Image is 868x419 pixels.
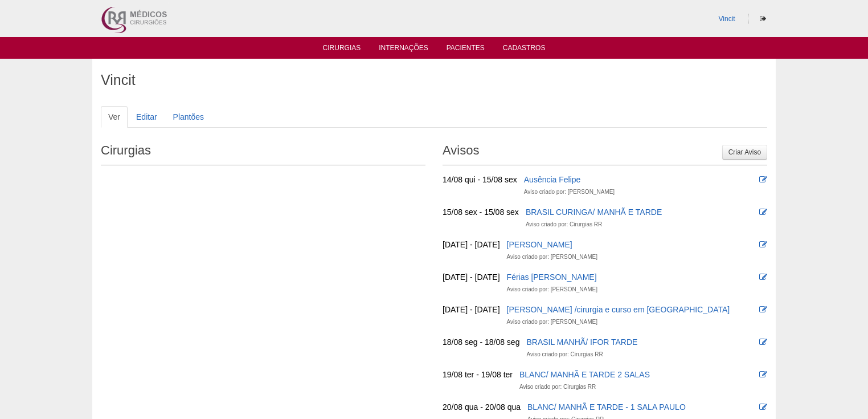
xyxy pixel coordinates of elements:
div: [DATE] - [DATE] [443,271,500,283]
i: Editar [759,371,767,379]
i: Editar [759,338,767,346]
h2: Cirurgias [101,139,425,165]
a: Editar [129,106,165,128]
a: BRASIL MANHÃ/ IFOR TARDE [526,337,637,347]
a: Cirurgias [323,44,361,55]
div: 20/08 qua - 20/08 qua [443,401,521,413]
div: 15/08 sex - 15/08 sex [443,206,519,218]
div: 14/08 qui - 15/08 sex [443,174,517,185]
i: Editar [759,273,767,281]
a: Internações [379,44,428,55]
a: Pacientes [447,44,485,55]
a: [PERSON_NAME] [507,240,572,249]
div: Aviso criado por: [PERSON_NAME] [507,284,597,295]
div: [DATE] - [DATE] [443,239,500,250]
div: Aviso criado por: [PERSON_NAME] [524,186,615,198]
a: BLANC/ MANHÃ E TARDE - 1 SALA PAULO [527,402,686,412]
h2: Avisos [443,139,767,165]
h1: Vincit [101,73,767,87]
i: Editar [759,241,767,249]
div: [DATE] - [DATE] [443,304,500,315]
a: Cadastros [503,44,546,55]
a: Férias [PERSON_NAME] [507,272,597,282]
i: Editar [759,403,767,411]
i: Sair [760,15,766,22]
div: Aviso criado por: Cirurgias RR [526,219,602,230]
i: Editar [759,306,767,314]
div: Aviso criado por: [PERSON_NAME] [507,251,597,263]
a: Vincit [719,15,735,23]
div: Aviso criado por: Cirurgias RR [526,349,603,360]
div: 19/08 ter - 19/08 ter [443,369,513,380]
div: Aviso criado por: [PERSON_NAME] [507,316,597,328]
div: 18/08 seg - 18/08 seg [443,336,519,348]
a: [PERSON_NAME] /cirurgia e curso em [GEOGRAPHIC_DATA] [507,305,730,314]
a: Ver [101,106,128,128]
a: Ausência Felipe [524,175,581,184]
a: Plantões [166,106,211,128]
i: Editar [759,176,767,184]
div: Aviso criado por: Cirurgias RR [519,381,596,393]
i: Editar [759,208,767,216]
a: BRASIL CURINGA/ MANHÃ E TARDE [526,208,662,217]
a: Criar Aviso [722,145,767,160]
a: BLANC/ MANHÃ E TARDE 2 SALAS [519,370,650,379]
